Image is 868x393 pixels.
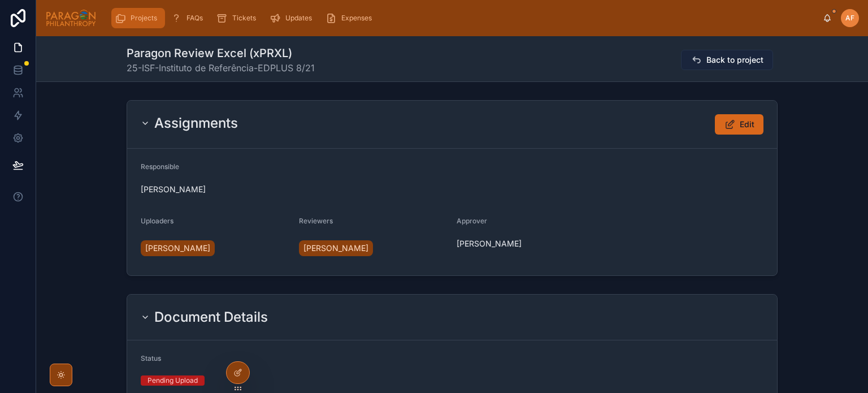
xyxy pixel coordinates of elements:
[127,61,315,75] span: 25-ISF-Instituto de Referência-EDPLUS 8/21
[141,217,173,225] span: Uploaders
[681,50,773,70] button: Back to project
[299,217,333,225] span: Reviewers
[457,238,522,249] span: [PERSON_NAME]
[740,119,754,130] span: Edit
[141,354,161,362] span: Status
[303,243,368,254] span: [PERSON_NAME]
[232,14,256,23] span: Tickets
[141,184,206,195] span: [PERSON_NAME]
[167,8,211,28] a: FAQs
[285,14,312,23] span: Updates
[186,14,203,23] span: FAQs
[147,375,198,386] div: Pending Upload
[706,54,763,66] span: Back to project
[845,14,854,23] span: AF
[111,8,165,28] a: Projects
[145,243,210,254] span: [PERSON_NAME]
[45,9,97,27] img: App logo
[106,6,823,31] div: scrollable content
[127,45,315,61] h1: Paragon Review Excel (xPRXL)
[322,8,380,28] a: Expenses
[141,162,179,171] span: Responsible
[213,8,264,28] a: Tickets
[154,308,268,326] h2: Document Details
[266,8,320,28] a: Updates
[131,14,157,23] span: Projects
[457,217,487,225] span: Approver
[715,114,763,135] button: Edit
[154,114,238,132] h2: Assignments
[341,14,372,23] span: Expenses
